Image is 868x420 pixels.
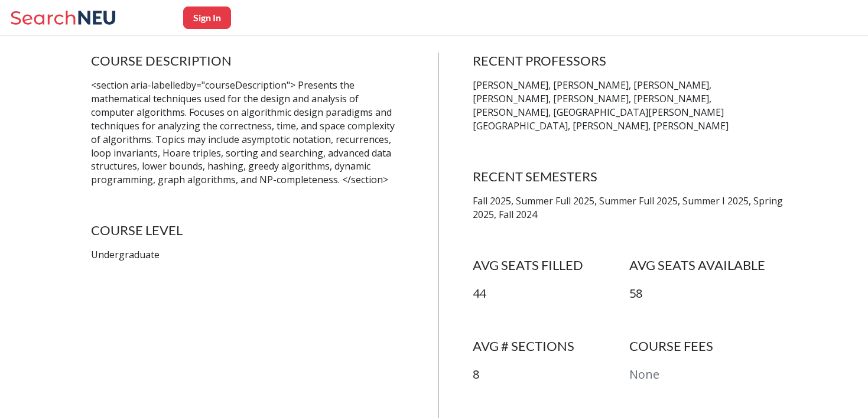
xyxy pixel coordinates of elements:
[473,366,629,383] p: 8
[473,168,785,185] h4: RECENT SEMESTERS
[91,248,404,262] p: Undergraduate
[473,194,785,222] p: Fall 2025, Summer Full 2025, Summer Full 2025, Summer I 2025, Spring 2025, Fall 2024
[473,79,785,132] p: [PERSON_NAME], [PERSON_NAME], [PERSON_NAME], [PERSON_NAME], [PERSON_NAME], [PERSON_NAME], [PERSON...
[629,285,785,302] p: 58
[629,366,785,383] p: None
[473,257,629,274] h4: AVG SEATS FILLED
[91,53,404,69] h4: COURSE DESCRIPTION
[473,53,785,69] h4: RECENT PROFESSORS
[91,222,404,239] h4: COURSE LEVEL
[629,338,785,354] h4: COURSE FEES
[183,6,231,29] button: Sign In
[473,338,629,354] h4: AVG # SECTIONS
[91,79,404,187] p: <section aria-labelledby="courseDescription"> Presents the mathematical techniques used for the d...
[473,285,629,302] p: 44
[629,257,785,274] h4: AVG SEATS AVAILABLE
